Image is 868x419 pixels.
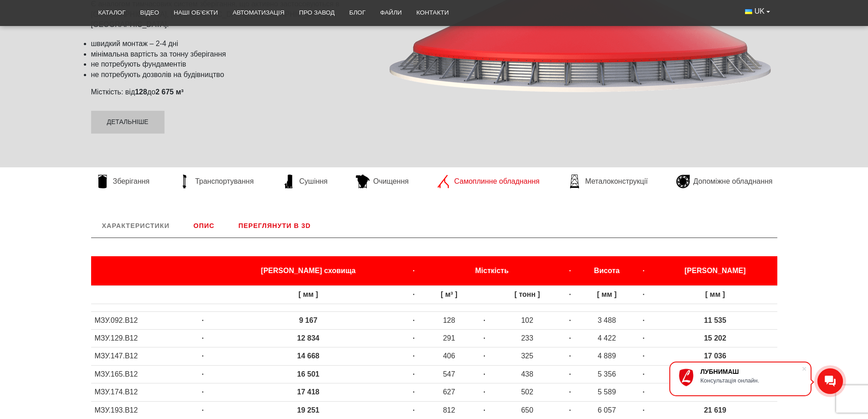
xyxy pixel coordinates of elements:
a: Очищення [351,175,413,188]
strong: · [569,370,571,378]
td: 325 [494,347,561,365]
strong: · [569,290,571,298]
strong: · [642,290,644,298]
strong: [ мм ] [597,290,616,298]
td: 547 [423,365,475,383]
strong: · [483,406,485,414]
td: МЗУ.165.В12 [91,365,194,383]
li: швидкий монтаж – 2-4 дні [91,39,369,49]
strong: 12 834 [297,334,319,342]
a: Про завод [292,3,342,23]
div: Консультація онлайн. [700,377,801,384]
strong: · [202,370,204,378]
strong: · [413,370,415,378]
strong: · [202,334,204,342]
a: Блог [342,3,373,23]
th: [PERSON_NAME] сховища [212,256,404,285]
strong: · [642,388,644,396]
li: не потребують дозволів на будівництво [91,70,369,80]
td: 233 [494,330,561,347]
a: Транспортування [173,175,258,188]
a: Каталог [91,3,133,23]
td: 406 [423,347,475,365]
span: Металоконструкції [585,176,647,186]
strong: · [569,316,571,324]
strong: [ мм ] [705,290,725,298]
a: Контакти [409,3,456,23]
td: 438 [494,365,561,383]
a: Зберігання [91,175,154,188]
strong: · [413,267,415,274]
strong: · [642,406,644,414]
a: Характеристики [91,214,180,238]
a: Самоплинне обладнання [432,175,544,188]
td: МЗУ.129.В12 [91,330,194,347]
strong: · [642,316,644,324]
th: Місткість [423,256,561,285]
li: мінімальна вартість за тонну зберігання [91,49,369,59]
td: 4 422 [580,330,634,347]
strong: · [202,406,204,414]
strong: 14 668 [297,352,319,360]
strong: · [413,406,415,414]
strong: 11 535 [704,316,726,324]
span: Самоплинне обладнання [454,176,539,186]
strong: [ м³ ] [441,290,457,298]
a: Переглянути в 3D [227,214,322,238]
strong: 128 [135,88,147,96]
a: Опис [182,214,225,238]
span: UK [755,6,765,16]
strong: · [483,370,485,378]
span: Зберігання [113,176,150,186]
td: 128 [423,311,475,329]
strong: 15 202 [704,334,726,342]
strong: · [413,334,415,342]
strong: 19 251 [297,406,319,414]
strong: · [483,316,485,324]
td: 102 [494,311,561,329]
strong: · [413,290,415,298]
span: Сушіння [299,176,328,186]
a: Металоконструкції [563,175,652,188]
strong: · [202,352,204,360]
span: Допоміжне обладнання [693,176,773,186]
strong: · [569,267,571,274]
a: Сушіння [277,175,332,188]
span: Очищення [373,176,409,186]
strong: 9 167 [299,316,318,324]
a: Детальніше [91,111,164,134]
strong: 2 675 м³ [155,88,184,96]
td: МЗУ.092.В12 [91,311,194,329]
strong: · [642,334,644,342]
td: МЗУ.193.В12 [91,401,194,419]
strong: 16 501 [297,370,319,378]
td: 3 488 [580,311,634,329]
strong: · [569,406,571,414]
a: Автоматизація [225,3,292,23]
th: Висота [580,256,634,285]
strong: · [483,352,485,360]
span: Транспортування [195,176,254,186]
th: [PERSON_NAME] [653,256,777,285]
td: 5 589 [580,383,634,401]
td: 650 [494,401,561,419]
div: ЛУБНИМАШ [700,368,801,375]
td: МЗУ.147.В12 [91,347,194,365]
strong: [ тонн ] [514,290,540,298]
strong: [ мм ] [298,290,318,298]
li: не потребують фундаментів [91,59,369,69]
td: 812 [423,401,475,419]
a: Наші об’єкти [166,3,225,23]
td: 4 889 [580,347,634,365]
strong: 17 418 [297,388,319,396]
img: Українська [745,9,752,14]
td: 5 356 [580,365,634,383]
strong: · [202,388,204,396]
strong: 21 619 [704,406,726,414]
strong: · [642,370,644,378]
strong: · [483,334,485,342]
strong: · [569,388,571,396]
a: Допоміжне обладнання [672,175,777,188]
strong: · [202,316,204,324]
td: 291 [423,330,475,347]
